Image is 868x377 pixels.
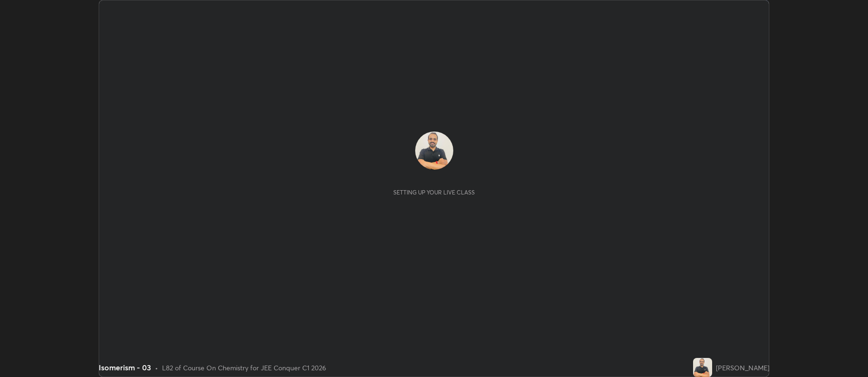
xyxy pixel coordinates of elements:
div: [PERSON_NAME] [716,363,769,373]
img: 9736e7a92cd840a59b1b4dd6496f0469.jpg [693,358,712,377]
div: • [155,363,158,373]
div: Isomerism - 03 [99,362,151,373]
div: L82 of Course On Chemistry for JEE Conquer C1 2026 [162,363,326,373]
img: 9736e7a92cd840a59b1b4dd6496f0469.jpg [415,132,453,170]
div: Setting up your live class [393,189,475,196]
